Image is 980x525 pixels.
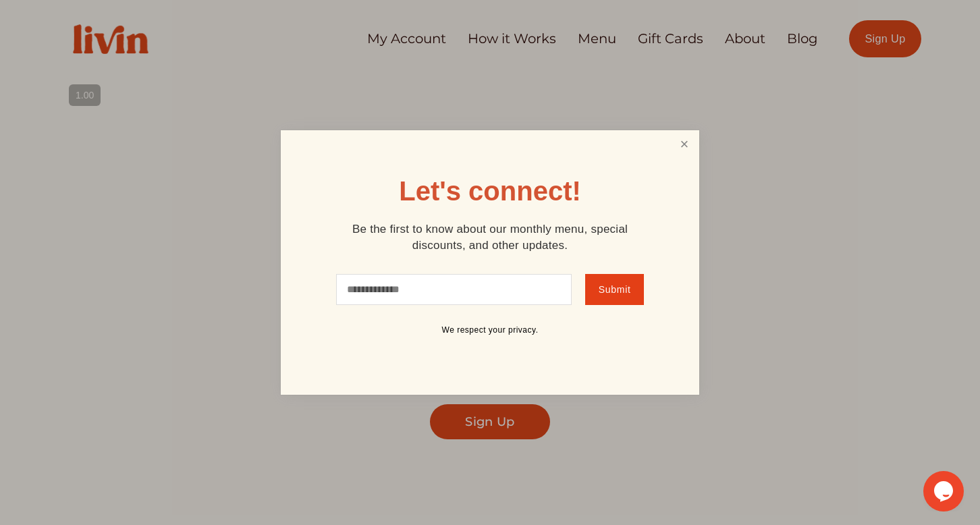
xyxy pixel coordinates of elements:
[599,284,631,295] span: Submit
[399,177,581,204] h1: Let's connect!
[672,132,697,157] a: Close
[328,325,652,336] p: We respect your privacy.
[923,471,967,512] iframe: chat widget
[328,221,652,254] p: Be the first to know about our monthly menu, special discounts, and other updates.
[585,274,644,305] button: Submit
